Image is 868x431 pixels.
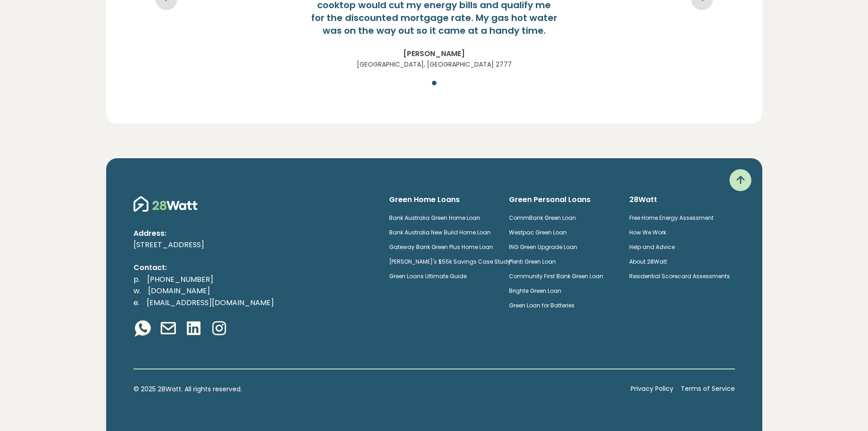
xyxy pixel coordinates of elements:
img: 28Watt [134,195,197,213]
a: Brighte Green Loan [509,287,561,295]
a: [DOMAIN_NAME] [141,286,217,296]
a: About 28Watt [629,258,667,265]
a: Help and Advice [629,243,675,251]
a: Plenti Green Loan [509,258,556,265]
p: © 2025 28Watt. All rights reserved. [134,384,623,394]
a: Linkedin [185,319,203,339]
p: [GEOGRAPHIC_DATA], [GEOGRAPHIC_DATA] 2777 [252,59,616,69]
h6: Green Personal Loans [509,195,615,205]
a: Community First Bank Green Loan [509,272,603,280]
a: [PERSON_NAME]'s $55k Savings Case Study [389,258,511,265]
a: CommBank Green Loan [509,214,576,222]
a: Residential Scorecard Assessments [629,272,730,280]
a: Westpac Green Loan [509,228,567,236]
span: p. [134,274,140,285]
a: Privacy Policy [631,384,673,394]
p: [PERSON_NAME] [252,48,616,60]
a: Gateway Bank Green Plus Home Loan [389,243,493,251]
p: Address: [134,228,375,239]
p: [STREET_ADDRESS] [134,239,375,251]
h6: 28Watt [629,195,735,205]
a: Free Home Energy Assessment [629,214,714,222]
a: [EMAIL_ADDRESS][DOMAIN_NAME] [139,297,281,308]
a: Green Loans Ultimate Guide [389,272,467,280]
a: ING Green Upgrade Loan [509,243,577,251]
a: Whatsapp [134,319,152,339]
a: [PHONE_NUMBER] [140,274,221,285]
a: Bank Australia Green Home Loan [389,214,480,222]
a: Bank Australia New Build Home Loan [389,228,491,236]
h6: Green Home Loans [389,195,495,205]
a: Email [159,319,177,339]
span: w. [134,286,141,296]
p: Contact: [134,262,375,274]
a: Instagram [210,319,228,339]
a: Terms of Service [681,384,735,394]
a: Green Loan for Batteries [509,301,575,309]
span: e. [134,297,139,308]
a: How We Work [629,228,666,236]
